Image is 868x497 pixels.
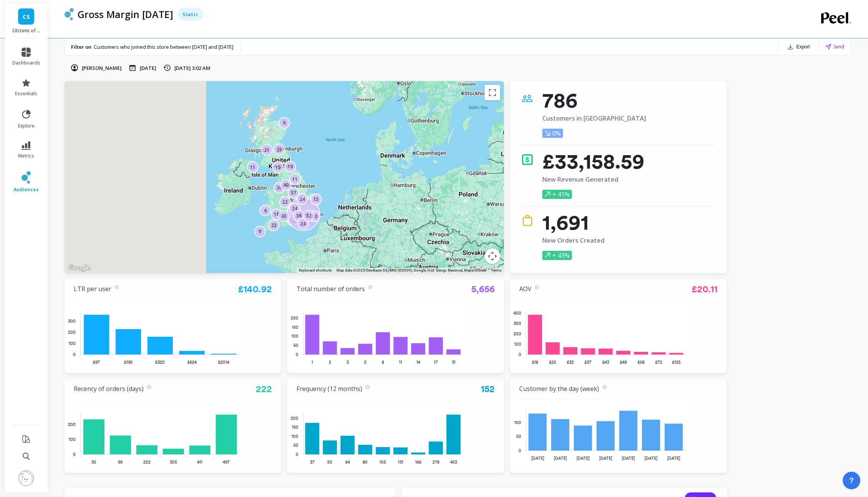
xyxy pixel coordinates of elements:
img: profile picture [18,470,34,486]
p: Gross Margin April 2024 [78,8,173,21]
p: 786 [542,93,646,108]
a: LTR per user [74,285,111,293]
p: 23 [277,146,282,153]
span: CS [23,12,30,21]
p: 23 [271,222,277,229]
p: 43 [281,213,287,219]
span: essentials [15,91,37,97]
p: 24 [300,220,306,227]
p: 0% [542,129,563,138]
span: ? [849,475,854,486]
p: 40 [283,182,288,188]
p: 1,691 [542,215,605,230]
p: 18 [274,211,279,217]
p: 11 [292,176,298,182]
p: 6 [283,119,286,126]
a: £140.92 [238,283,272,295]
button: Keyboard shortcuts [299,268,332,273]
p: 22 [282,199,288,205]
p: 32 [306,212,311,219]
p: 10 [312,213,317,220]
p: Customers in [GEOGRAPHIC_DATA] [542,115,646,122]
a: Terms [491,268,502,272]
span: Send [833,43,844,50]
span: Customers who joined this store between [DATE] and [DATE] [94,43,234,50]
p: 36 [296,212,301,219]
p: + 41% [542,190,572,199]
p: New Orders Created [542,237,605,244]
a: AOV [519,285,532,293]
a: Recency of orders (days) [74,384,144,393]
a: Frequency (12 months) [297,384,362,393]
p: [PERSON_NAME] [82,65,122,71]
span: explore [18,123,35,129]
span: dashboards [12,60,40,66]
p: £33,158.59 [542,154,644,169]
p: [DATE] [140,65,156,71]
span: audiences [13,187,39,193]
p: 37 [291,189,296,196]
a: Customer by the day (week) [519,384,599,393]
img: header icon [65,8,74,20]
span: metrics [18,153,34,159]
a: Total number of orders [297,285,365,293]
a: Open this area in Google Maps (opens a new window) [66,263,92,273]
span: Map data ©2025 GeoBasis-DE/BKG (©2009), Google, Inst. Geogr. Nacional, Mapa GISrael [336,268,486,272]
p: 6 [264,207,267,214]
p: New Revenue Generated [542,176,644,183]
img: icon [522,154,533,165]
p: Filter on [71,43,91,50]
button: Map camera controls [485,248,500,264]
p: 9 [258,228,261,235]
p: 21 [264,147,270,153]
p: + 43% [542,251,572,260]
a: 152 [481,383,495,394]
div: Static [177,8,204,21]
img: Google [66,263,92,273]
p: Citizens of Soil [12,28,40,34]
button: Export [784,41,813,52]
p: [DATE] 3:02 AM [174,65,210,71]
a: 222 [256,383,272,394]
p: 11 [250,164,255,171]
img: icon [522,215,533,226]
p: 24 [300,196,305,202]
button: Toggle fullscreen view [485,85,500,100]
p: 210 [299,211,307,217]
p: 24 [292,205,297,212]
button: ? [843,472,860,489]
button: Send [825,43,844,50]
p: 15 [275,164,281,171]
a: £20.11 [692,283,717,295]
img: icon [522,93,533,104]
p: 15 [313,196,319,202]
p: 13 [288,163,293,170]
p: 26 [277,184,282,191]
a: 5,656 [471,283,495,295]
